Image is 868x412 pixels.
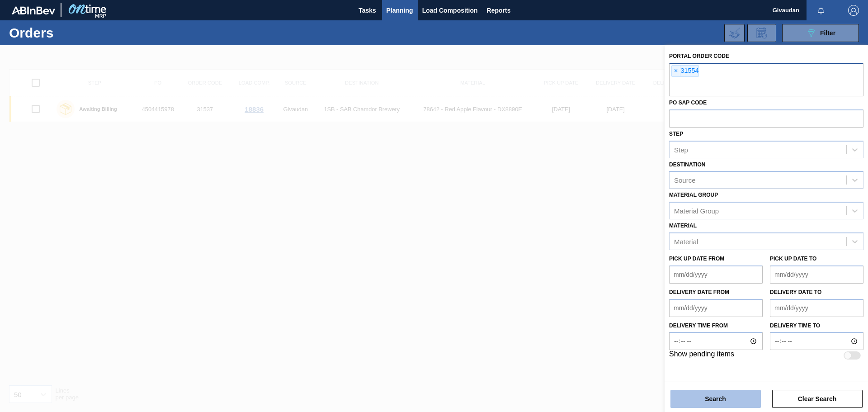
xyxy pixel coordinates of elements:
label: PO SAP Code [669,99,707,106]
label: Show pending items [669,350,734,361]
div: Import Order Negotiation [724,24,745,42]
label: Portal Order Code [669,53,729,59]
input: mm/dd/yyyy [669,299,763,317]
span: Planning [387,5,413,16]
span: Filter [820,29,835,37]
label: Pick up Date from [669,256,724,262]
label: Material Group [669,192,718,198]
span: Reports [487,5,511,16]
button: Filter [782,24,859,42]
input: mm/dd/yyyy [669,265,763,284]
span: × [672,66,680,76]
label: Material [669,223,697,229]
label: Delivery time to [770,319,863,332]
div: Order Review Request [747,24,776,42]
label: Step [669,131,683,137]
img: TNhmsLtSVTkK8tSr43FrP2fwEKptu5GPRR3wAAAABJRU5ErkJggg== [12,6,55,14]
h1: Orders [9,28,144,38]
input: mm/dd/yyyy [770,265,863,284]
label: Destination [669,161,705,168]
input: mm/dd/yyyy [770,299,863,317]
label: Delivery time from [669,319,763,332]
div: Source [674,176,696,184]
label: Pick up Date to [770,256,816,262]
div: Material [674,237,698,245]
span: Tasks [358,5,377,16]
div: Step [674,146,688,153]
button: Notifications [807,4,835,17]
div: Material Group [674,207,719,215]
div: 31554 [671,65,699,77]
label: Delivery Date from [669,289,729,295]
span: Load Composition [422,5,478,16]
label: Delivery Date to [770,289,821,295]
img: Logout [848,5,859,16]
